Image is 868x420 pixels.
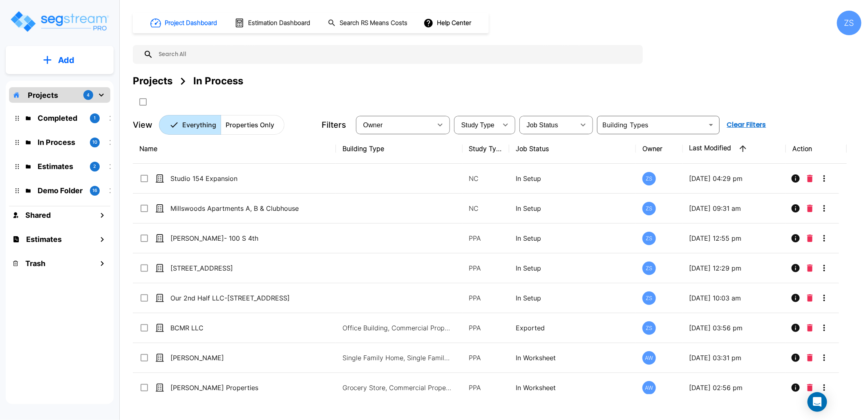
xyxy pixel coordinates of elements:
div: Projects [133,74,172,88]
th: Name [133,134,336,164]
p: PPA [469,263,503,273]
p: In Setup [516,263,629,273]
button: Clear Filters [724,117,770,133]
button: More-Options [816,230,832,246]
button: Properties Only [221,115,284,135]
div: ZS [642,291,656,305]
div: ZS [837,11,861,35]
button: Info [787,260,804,276]
button: SelectAll [135,94,151,110]
p: Completed [38,113,83,124]
p: [PERSON_NAME]- 100 S 4th [170,233,306,243]
img: Logo [9,10,110,33]
p: Studio 154 Expansion [170,174,306,183]
button: Open [705,119,717,131]
p: Everything [182,120,216,130]
div: Open Intercom Messenger [808,392,827,412]
span: Job Status [527,122,558,129]
p: Demo Folder [38,185,83,196]
button: Info [787,350,804,366]
button: More-Options [816,200,832,217]
p: [DATE] 12:29 pm [689,263,779,273]
div: ZS [642,172,656,185]
button: Delete [804,320,816,336]
button: Delete [804,350,816,366]
p: PPA [469,293,503,303]
input: Search All [153,45,639,64]
button: Info [787,230,804,246]
p: 2 [94,163,96,170]
th: Last Modified [683,134,786,164]
p: 16 [92,187,97,194]
p: In Setup [516,203,629,213]
button: Delete [804,170,816,187]
div: Select [358,113,432,136]
p: [STREET_ADDRESS] [170,263,306,273]
button: Delete [804,230,816,246]
p: Projects [28,90,58,101]
th: Owner [636,134,683,164]
button: More-Options [816,350,832,366]
button: Delete [804,200,816,217]
p: In Setup [516,233,629,243]
button: Project Dashboard [147,14,221,32]
button: More-Options [816,170,832,187]
p: PPA [469,233,503,243]
div: ZS [642,262,656,275]
h1: Trash [25,258,45,269]
button: More-Options [816,260,832,276]
button: Estimation Dashboard [231,14,315,32]
h1: Estimation Dashboard [248,18,310,28]
button: More-Options [816,320,832,336]
th: Study Type [463,134,510,164]
p: [PERSON_NAME] [170,353,306,363]
th: Building Type [336,134,463,164]
button: Help Center [422,15,474,31]
button: More-Options [816,379,832,396]
button: Search RS Means Costs [324,15,412,31]
p: Office Building, Commercial Property Site [342,323,453,333]
h1: Project Dashboard [165,18,217,28]
p: NC [469,174,503,183]
p: In Process [38,137,83,148]
p: [DATE] 02:56 pm [689,383,779,393]
p: In Setup [516,293,629,303]
p: View [133,119,152,131]
p: [DATE] 09:31 am [689,203,779,213]
p: [DATE] 04:29 pm [689,174,779,183]
button: Delete [804,290,816,306]
div: AW [642,381,656,395]
button: More-Options [816,290,832,306]
p: [DATE] 03:31 pm [689,353,779,363]
div: In Process [193,74,243,88]
p: In Worksheet [516,383,629,393]
p: [DATE] 10:03 am [689,293,779,303]
p: In Setup [516,174,629,183]
p: 1 [94,115,96,122]
p: NC [469,203,503,213]
button: Add [6,48,114,72]
button: Info [787,290,804,306]
p: Exported [516,323,629,333]
p: Millswoods Apartments A, B & Clubhouse [170,203,306,213]
button: Info [787,379,804,396]
button: Delete [804,379,816,396]
p: 4 [87,92,90,99]
p: Properties Only [226,120,274,130]
button: Info [787,170,804,187]
p: Estimates [38,161,83,172]
p: PPA [469,353,503,363]
button: Everything [159,115,221,135]
p: [DATE] 12:55 pm [689,233,779,243]
p: PPA [469,383,503,393]
button: Info [787,320,804,336]
button: Info [787,200,804,217]
h1: Estimates [26,234,62,245]
p: [DATE] 03:56 pm [689,323,779,333]
th: Action [786,134,847,164]
div: ZS [642,202,656,215]
p: Our 2nd Half LLC-[STREET_ADDRESS] [170,293,306,303]
div: AW [642,351,656,365]
p: [PERSON_NAME] Properties [170,383,306,393]
div: Platform [159,115,284,135]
